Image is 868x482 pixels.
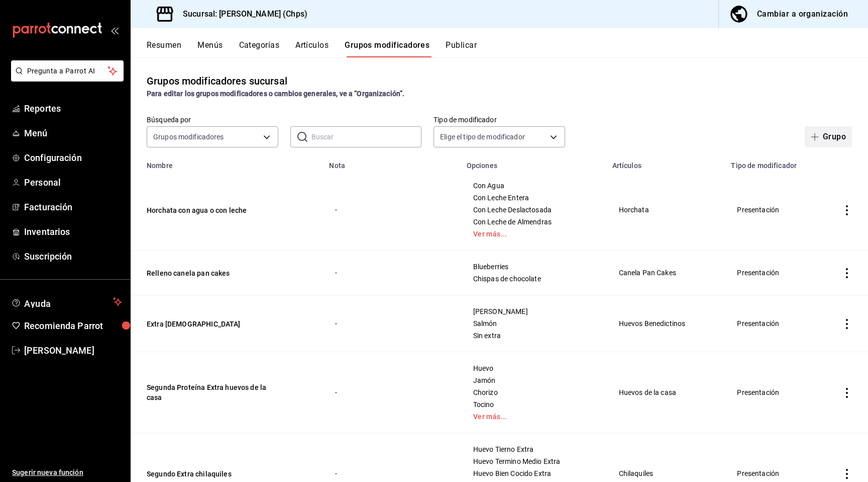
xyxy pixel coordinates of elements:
[24,296,109,308] span: Ayuda
[147,268,267,278] button: Relleno canela pan cakes
[24,126,122,140] span: Menú
[24,344,122,357] span: [PERSON_NAME]
[323,352,460,433] td: -
[153,132,224,142] span: Grupos modificadores
[7,73,124,84] a: Pregunta a Parrot AI
[446,40,477,57] button: Publicar
[725,155,826,170] th: Tipo de modificador
[725,170,826,251] td: Presentación
[111,26,119,34] button: open_drawer_menu
[473,413,594,420] a: Ver más...
[440,132,525,142] span: Elige el tipo de modificador
[725,251,826,295] td: Presentación
[311,127,422,147] input: Buscar
[323,251,460,295] td: -
[473,206,594,213] span: Con Leche Deslactosada
[842,319,852,329] button: actions
[473,365,594,372] span: Huevo
[295,40,329,57] button: Artículos
[12,467,122,478] span: Sugerir nueva función
[323,170,460,251] td: -
[24,102,122,115] span: Reportes
[24,225,122,238] span: Inventarios
[725,352,826,433] td: Presentación
[473,218,594,225] span: Con Leche de Almendras
[473,230,594,237] a: Ver más...
[147,40,181,57] button: Resumen
[842,205,852,215] button: actions
[147,382,267,403] button: Segunda Proteína Extra huevos de la casa
[24,319,122,333] span: Recomienda Parrot
[473,194,594,201] span: Con Leche Entera
[473,320,594,327] span: Salmón
[473,446,594,453] span: Huevo Tierno Extra
[147,205,267,215] button: Horchata con agua o con leche
[725,295,826,352] td: Presentación
[619,389,713,396] span: Huevos de la casa
[757,7,848,21] div: Cambiar a organización
[842,469,852,479] button: actions
[619,320,713,327] span: Huevos Benedictinos
[473,263,594,270] span: Blueberries
[24,151,122,165] span: Configuración
[24,200,122,214] span: Facturación
[473,458,594,465] span: Huevo Termino Medio Extra
[147,319,267,329] button: Extra [DEMOGRAPHIC_DATA]
[473,332,594,339] span: Sin extra
[197,40,223,57] button: Menús
[473,275,594,282] span: Chispas de chocolate
[175,8,307,20] h3: Sucursal: [PERSON_NAME] (Chps)
[147,73,287,89] div: Grupos modificadores sucursal
[473,377,594,384] span: Jamón
[147,40,868,57] div: navigation tabs
[473,182,594,189] span: Con Agua
[27,66,108,76] span: Pregunta a Parrot AI
[842,388,852,398] button: actions
[473,389,594,396] span: Chorizo
[619,269,713,276] span: Canela Pan Cakes
[473,308,594,315] span: [PERSON_NAME]
[805,126,852,147] button: Grupo
[619,206,713,213] span: Horchata
[461,155,606,170] th: Opciones
[323,155,460,170] th: Nota
[147,90,404,98] strong: Para editar los grupos modificadores o cambios generales, ve a “Organización”.
[473,470,594,477] span: Huevo Bien Cocido Extra
[24,176,122,189] span: Personal
[842,268,852,278] button: actions
[239,40,280,57] button: Categorías
[345,40,429,57] button: Grupos modificadores
[323,295,460,352] td: -
[11,60,124,82] button: Pregunta a Parrot AI
[433,116,565,123] label: Tipo de modificador
[131,155,323,170] th: Nombre
[24,250,122,263] span: Suscripción
[147,469,267,479] button: Segundo Extra chilaquiles
[619,470,713,477] span: Chilaquiles
[147,116,278,123] label: Búsqueda por
[473,401,594,408] span: Tocino
[606,155,725,170] th: Artículos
